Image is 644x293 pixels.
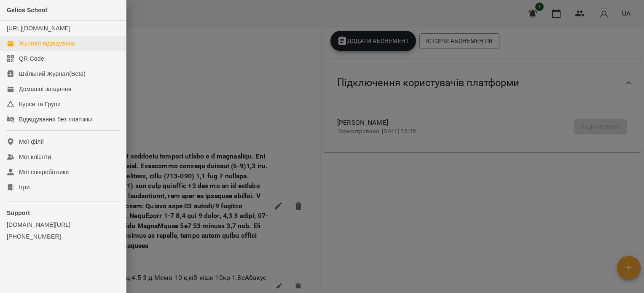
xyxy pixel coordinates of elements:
[19,70,86,78] div: Шкільний Журнал(Beta)
[7,25,70,32] a: [URL][DOMAIN_NAME]
[19,100,61,108] div: Курси та Групи
[19,85,71,93] div: Домашні завдання
[19,183,30,191] div: Ігри
[19,115,93,124] div: Відвідування без платіжки
[19,137,44,146] div: Мої філії
[19,39,75,48] div: Журнал відвідувань
[19,168,69,176] div: Мої співробітники
[19,153,51,161] div: Мої клієнти
[7,232,119,241] a: [PHONE_NUMBER]
[7,220,119,229] a: [DOMAIN_NAME][URL]
[19,54,44,63] div: QR Code
[7,7,47,13] span: Gelios School
[7,209,119,217] p: Support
